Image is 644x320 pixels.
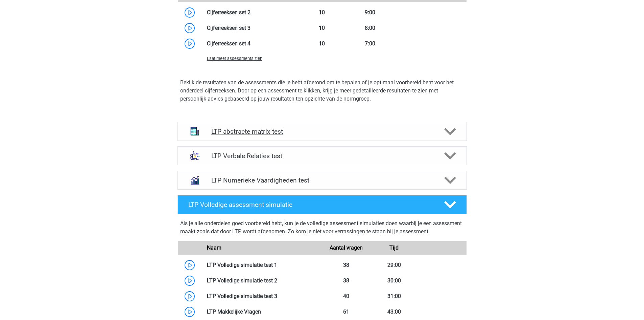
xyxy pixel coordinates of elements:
[202,24,298,32] div: Cijferreeksen set 3
[202,277,322,285] div: LTP Volledige simulatie test 2
[188,201,433,209] h4: LTP Volledige assessment simulatie
[175,195,470,214] a: LTP Volledige assessment simulatie
[211,128,433,135] h4: LTP abstracte matrix test
[211,152,433,160] h4: LTP Verbale Relaties test
[207,56,262,61] span: Laat meer assessments zien
[202,261,322,269] div: LTP Volledige simulatie test 1
[202,292,322,300] div: LTP Volledige simulatie test 3
[202,8,298,17] div: Cijferreeksen set 2
[175,122,470,141] a: abstracte matrices LTP abstracte matrix test
[186,147,204,165] img: analogieen
[186,123,204,140] img: abstracte matrices
[175,146,470,165] a: analogieen LTP Verbale Relaties test
[202,308,322,316] div: LTP Makkelijke Vragen
[202,244,322,252] div: Naam
[180,219,464,238] div: Als je alle onderdelen goed voorbereid hebt, kun je de volledige assessment simulaties doen waarb...
[175,171,470,190] a: numeriek redeneren LTP Numerieke Vaardigheden test
[180,79,464,103] p: Bekijk de resultaten van de assessments die je hebt afgerond om te bepalen of je optimaal voorber...
[202,40,298,48] div: Cijferreeksen set 4
[322,244,370,252] div: Aantal vragen
[186,171,204,189] img: numeriek redeneren
[211,176,433,184] h4: LTP Numerieke Vaardigheden test
[370,244,418,252] div: Tijd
